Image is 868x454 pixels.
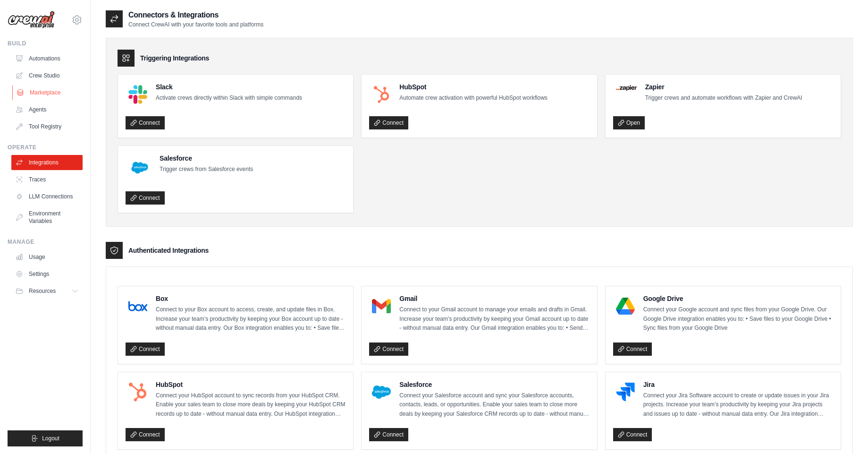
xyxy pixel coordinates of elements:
a: Crew Studio [11,68,83,83]
a: Connect [126,116,165,129]
h4: Gmail [399,294,589,303]
h3: Authenticated Integrations [128,246,209,255]
a: Connect [126,191,165,205]
a: Connect [126,428,165,441]
h2: Connectors & Integrations [128,9,263,21]
span: Logout [42,435,59,442]
div: Build [8,40,83,47]
p: Connect your Jira Software account to create or update issues in your Jira projects. Increase you... [643,391,833,419]
img: Slack Logo [128,85,147,104]
a: Environment Variables [11,206,83,229]
h4: Salesforce [160,154,253,163]
p: Trigger crews from Salesforce events [160,165,253,174]
img: Zapier Logo [616,85,637,91]
img: Gmail Logo [372,297,391,316]
p: Automate crew activation with powerful HubSpot workflows [399,94,547,103]
img: HubSpot Logo [128,383,147,402]
a: Integrations [11,155,83,170]
p: Connect your HubSpot account to sync records from your HubSpot CRM. Enable your sales team to clo... [156,391,346,419]
a: Marketplace [12,85,84,100]
a: Automations [11,51,83,66]
h4: Google Drive [643,294,833,303]
p: Connect your Google account and sync files from your Google Drive. Our Google Drive integration e... [643,305,833,333]
a: Connect [369,428,408,441]
h4: HubSpot [156,380,346,389]
h4: Salesforce [399,380,589,389]
img: Salesforce Logo [372,383,391,402]
img: Jira Logo [616,383,635,402]
h4: Box [156,294,346,303]
img: HubSpot Logo [372,85,391,104]
h4: HubSpot [399,82,547,92]
a: Settings [11,266,83,282]
a: LLM Connections [11,189,83,204]
button: Resources [11,283,83,299]
h3: Triggering Integrations [140,53,209,63]
img: Box Logo [128,297,147,316]
p: Connect CrewAI with your favorite tools and platforms [128,21,263,28]
a: Connect [126,343,165,356]
a: Usage [11,249,83,265]
div: Operate [8,144,83,151]
h4: Zapier [645,82,802,92]
img: Google Drive Logo [616,297,635,316]
button: Logout [8,430,83,446]
h4: Jira [643,380,833,389]
a: Connect [369,343,408,356]
a: Connect [613,343,652,356]
a: Open [613,116,645,129]
p: Activate crews directly within Slack with simple commands [156,94,302,103]
span: Resources [29,287,56,295]
a: Traces [11,172,83,187]
div: Manage [8,238,83,246]
a: Connect [369,116,408,129]
p: Connect your Salesforce account and sync your Salesforce accounts, contacts, leads, or opportunit... [399,391,589,419]
a: Connect [613,428,652,441]
p: Trigger crews and automate workflows with Zapier and CrewAI [645,94,802,103]
p: Connect to your Box account to access, create, and update files in Box. Increase your team’s prod... [156,305,346,333]
a: Tool Registry [11,119,83,134]
h4: Slack [156,82,302,92]
p: Connect to your Gmail account to manage your emails and drafts in Gmail. Increase your team’s pro... [399,305,589,333]
a: Agents [11,102,83,117]
img: Logo [8,11,55,29]
img: Salesforce Logo [128,156,151,179]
